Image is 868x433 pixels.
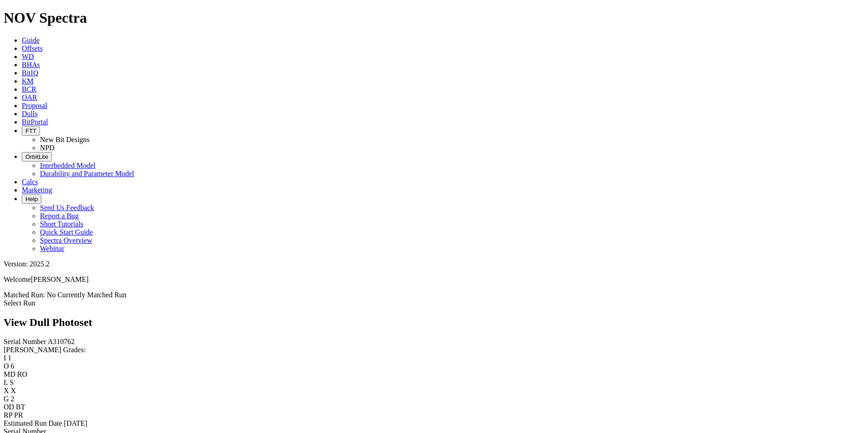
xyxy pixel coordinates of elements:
[4,276,864,284] p: Welcome
[4,370,15,378] label: MD
[11,362,15,370] span: 6
[40,220,84,228] a: Short Tutorials
[25,153,48,160] span: OrbitLite
[40,144,54,152] a: NPD
[25,128,36,134] span: FTT
[40,236,92,244] a: Spectra Overview
[4,316,864,329] h2: View Dull Photoset
[17,370,27,378] span: RO
[48,338,75,345] span: A310762
[22,178,38,186] a: Calcs
[4,338,46,345] label: Serial Number
[10,379,14,386] span: S
[40,170,134,177] a: Durability and Parameter Model
[16,403,25,411] span: BT
[4,354,6,362] label: I
[25,196,38,202] span: Help
[11,395,15,403] span: 2
[22,61,40,69] a: BHAs
[40,136,89,143] a: New Bit Designs
[4,362,9,370] label: O
[40,204,94,212] a: Send Us Feedback
[22,194,41,204] button: Help
[22,53,34,60] a: WD
[4,411,12,419] label: RP
[40,245,64,252] a: Webinar
[4,299,35,307] a: Select Run
[8,354,11,362] span: 1
[22,102,47,109] a: Proposal
[22,186,52,194] a: Marketing
[22,77,34,85] a: KM
[22,118,48,126] a: BitPortal
[64,419,88,427] span: [DATE]
[22,44,43,52] a: Offsets
[22,110,38,118] a: Dulls
[14,411,23,419] span: PR
[4,260,864,268] div: Version: 2025.2
[31,276,89,283] span: [PERSON_NAME]
[4,379,8,386] label: L
[4,395,9,403] label: G
[22,126,40,136] button: FTT
[40,228,93,236] a: Quick Start Guide
[4,403,14,411] label: OD
[22,93,37,101] a: OAR
[40,162,95,169] a: Interbedded Model
[4,291,45,299] span: Matched Run:
[22,36,39,44] a: Guide
[22,69,38,77] a: BitIQ
[4,387,9,394] label: X
[40,212,79,220] a: Report a Bug
[4,419,62,427] label: Estimated Run Date
[4,10,864,26] h1: NOV Spectra
[4,346,864,354] div: [PERSON_NAME] Grades:
[11,387,16,394] span: X
[22,85,36,93] a: BCR
[47,291,127,299] span: No Currently Matched Run
[22,152,52,162] button: OrbitLite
